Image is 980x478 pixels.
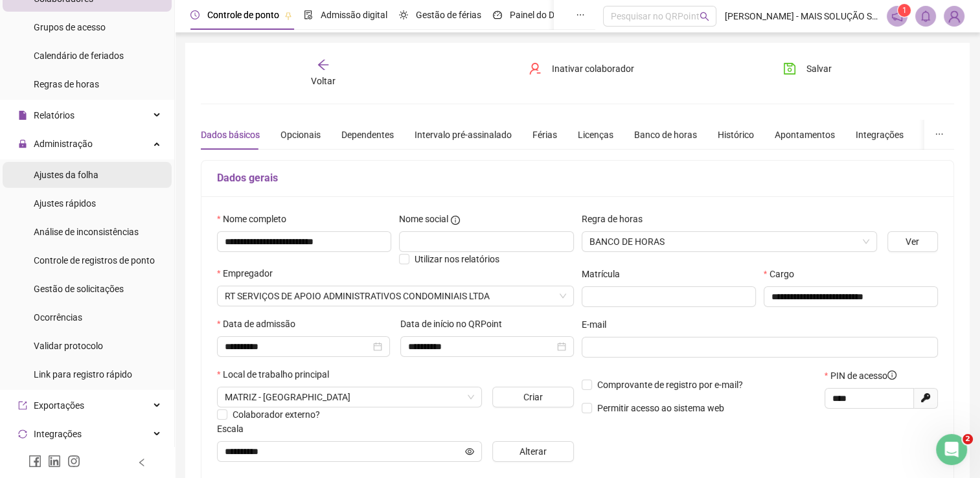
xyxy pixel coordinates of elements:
span: Ocorrências [34,312,82,323]
span: Controle de registros de ponto [34,255,155,266]
span: left [137,458,146,467]
span: facebook [28,455,41,468]
span: Colaborador externo? [233,409,320,420]
span: Nome social [399,212,448,226]
span: Permitir acesso ao sistema web [597,403,724,413]
div: Banco de horas [634,128,697,142]
span: Integrações [34,429,82,439]
label: Matrícula [582,267,628,281]
span: Regras de horas [34,79,99,89]
label: Nome completo [217,212,295,226]
button: Salvar [773,58,841,79]
span: sync [18,429,27,438]
div: Férias [532,128,557,142]
span: BANCO DE HORAS [589,232,869,251]
span: Salvar [806,62,832,76]
span: Análise de inconsistências [34,227,139,237]
span: PIN de acesso [830,369,896,383]
span: Admissão digital [321,10,387,20]
button: Alterar [492,441,574,462]
span: Alterar [519,444,547,459]
span: info-circle [887,370,896,380]
span: instagram [67,455,80,468]
span: Gestão de férias [416,10,481,20]
span: AV. TANCREDO NEVES CAMINHO DAS ÁRVORES, 450 [225,387,474,407]
span: eye [465,447,474,456]
span: info-circle [451,216,460,225]
span: user-delete [529,62,541,75]
button: Ver [887,231,938,252]
span: Voltar [311,76,336,86]
span: Ajustes da folha [34,170,98,180]
span: Administração [34,139,93,149]
span: Validar protocolo [34,341,103,351]
button: ellipsis [924,120,954,150]
label: Escala [217,422,252,436]
span: clock-circle [190,10,199,19]
div: Dependentes [341,128,394,142]
span: linkedin [48,455,61,468]
span: Inativar colaborador [552,62,634,76]
sup: 1 [898,4,911,17]
button: Criar [492,387,574,407]
span: file [18,111,27,120]
span: Exportações [34,400,84,411]
div: Licenças [578,128,613,142]
div: Histórico [718,128,754,142]
div: Intervalo pré-assinalado [415,128,512,142]
span: Gestão de solicitações [34,284,124,294]
span: file-done [304,10,313,19]
span: RT SERVIÇOS DE APOIO ADMINISTRATIVOS CONDOMINIAIS LTDA [225,286,566,306]
span: Utilizar nos relatórios [415,254,499,264]
span: export [18,401,27,410]
span: pushpin [284,12,292,19]
label: Data de admissão [217,317,304,331]
span: arrow-left [317,58,330,71]
label: Local de trabalho principal [217,367,337,381]
span: Controle de ponto [207,10,279,20]
iframe: Intercom live chat [936,434,967,465]
span: 2 [963,434,973,444]
span: bell [920,10,931,22]
label: Empregador [217,266,281,280]
span: 1 [902,6,907,15]
button: Inativar colaborador [519,58,644,79]
label: Regra de horas [582,212,651,226]
span: lock [18,139,27,148]
span: Ajustes rápidos [34,198,96,209]
span: [PERSON_NAME] - MAIS SOLUÇÃO SERVIÇOS DE CONTABILIDADE EIRELI [724,9,879,23]
h5: Dados gerais [217,170,938,186]
span: Painel do DP [510,10,560,20]
span: search [700,12,709,21]
span: sun [399,10,408,19]
span: Link para registro rápido [34,369,132,380]
span: dashboard [493,10,502,19]
span: Ver [906,234,919,249]
div: Apontamentos [775,128,835,142]
span: save [783,62,796,75]
span: Comprovante de registro por e-mail? [597,380,743,390]
span: Criar [523,390,543,404]
span: ellipsis [935,130,944,139]
img: 2409 [944,6,964,26]
span: ellipsis [576,10,585,19]
span: Calendário de feriados [34,51,124,61]
div: Opcionais [280,128,321,142]
span: Relatórios [34,110,74,120]
span: Grupos de acesso [34,22,106,32]
label: E-mail [582,317,615,332]
span: notification [891,10,903,22]
div: Dados básicos [201,128,260,142]
div: Integrações [856,128,904,142]
label: Cargo [764,267,803,281]
label: Data de início no QRPoint [400,317,510,331]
